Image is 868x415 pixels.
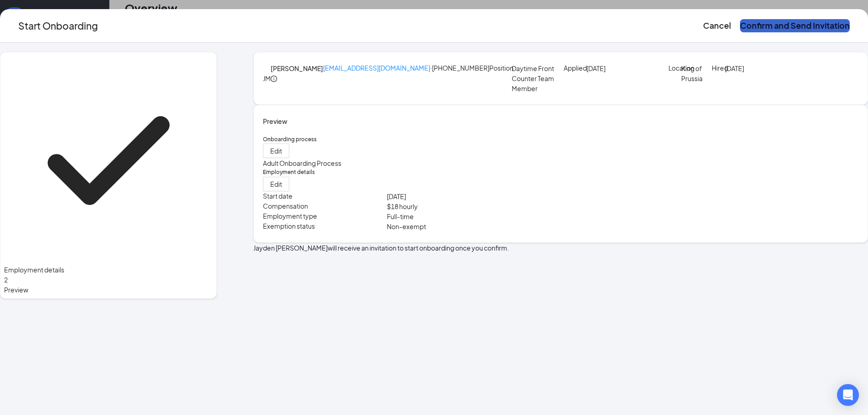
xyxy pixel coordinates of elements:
p: $ 18 hourly [387,201,560,211]
h3: Start Onboarding [18,18,98,33]
p: Start date [263,191,387,200]
p: Hired [712,63,725,72]
h4: Preview [263,116,858,126]
p: Jayden [PERSON_NAME] will receive an invitation to start onboarding once you confirm. [253,243,868,253]
span: Preview [4,285,213,295]
div: JM [263,73,271,83]
p: Non-exempt [387,221,560,231]
p: Position [489,63,512,72]
p: [DATE] [725,63,751,73]
p: Daytime Front Counter Team Member [512,63,556,93]
p: Applied [564,63,586,72]
p: Compensation [263,201,387,210]
span: Adult Onboarding Process [263,159,341,167]
button: Confirm and Send Invitation [740,19,850,32]
p: [DATE] [387,191,560,201]
div: Open Intercom Messenger [837,384,859,406]
p: Location [668,63,682,72]
p: Exemption status [263,221,387,231]
span: 2 [4,276,8,284]
p: Full-time [387,211,560,221]
span: Employment details [4,265,213,275]
span: Edit [270,146,282,155]
p: · [PHONE_NUMBER] [323,63,489,84]
h5: Employment details [263,168,858,176]
svg: Checkmark [4,56,213,265]
h4: [PERSON_NAME] [271,63,323,73]
span: info-circle [271,76,277,82]
p: Employment type [263,211,387,220]
p: King of Prussia [681,63,708,83]
button: Cancel [703,19,731,32]
span: Edit [270,179,282,189]
p: [DATE] [586,63,631,73]
a: [EMAIL_ADDRESS][DOMAIN_NAME] [323,64,430,72]
button: Edit [263,143,289,158]
h5: Onboarding process [263,135,858,143]
button: Edit [263,177,289,191]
